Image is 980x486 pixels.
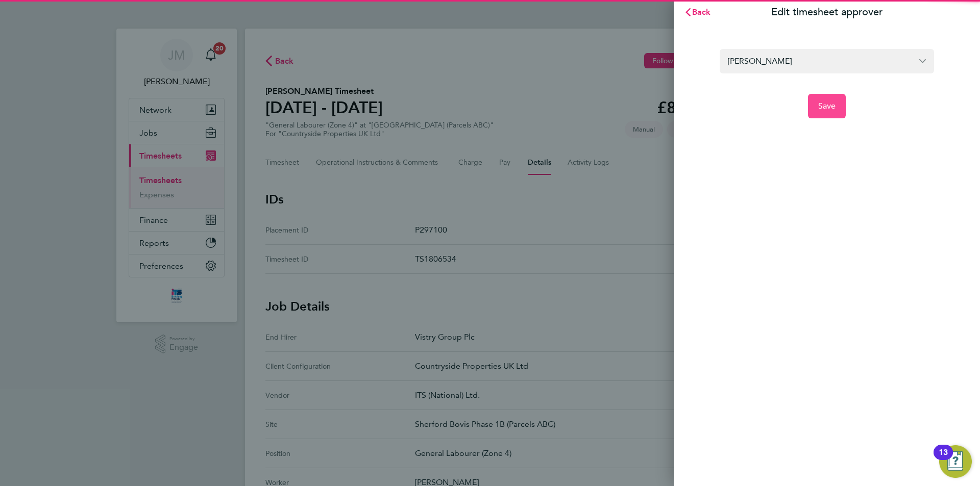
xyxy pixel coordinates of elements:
span: Save [818,101,836,111]
input: Select an approver [720,49,934,73]
p: Edit timesheet approver [771,5,883,19]
button: Back [674,2,721,22]
button: Save [808,94,846,118]
button: Open Resource Center, 13 new notifications [939,445,972,478]
span: Back [692,7,711,17]
div: 13 [939,452,948,466]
